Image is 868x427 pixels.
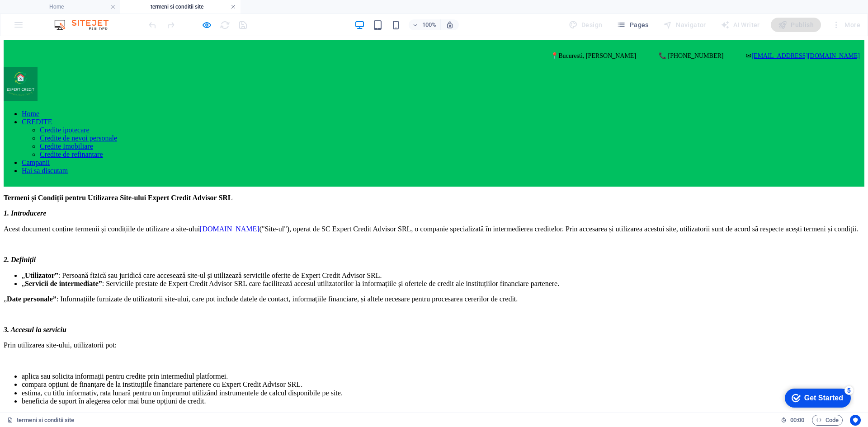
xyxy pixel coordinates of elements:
[565,18,606,32] div: Design (Ctrl+Alt+Y)
[617,20,648,29] span: Pages
[816,415,839,426] span: Code
[790,415,804,426] span: 00 00
[850,415,861,426] button: Usercentrics
[613,18,652,32] button: Pages
[52,19,120,30] img: Editor Logo
[120,2,241,12] h4: termeni si conditii site
[7,5,73,23] div: Get Started 5 items remaining, 0% complete
[446,21,454,29] i: On resize automatically adjust zoom level to fit chosen device.
[797,417,798,423] span: :
[409,19,441,30] button: 100%
[812,415,843,426] button: Code
[201,19,212,30] button: Click here to leave preview mode and continue editing
[67,2,76,11] div: 5
[27,10,66,18] div: Get Started
[781,415,805,426] h6: Session time
[422,19,437,30] h6: 100%
[7,415,74,426] a: Click to cancel selection. Double-click to open Pages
